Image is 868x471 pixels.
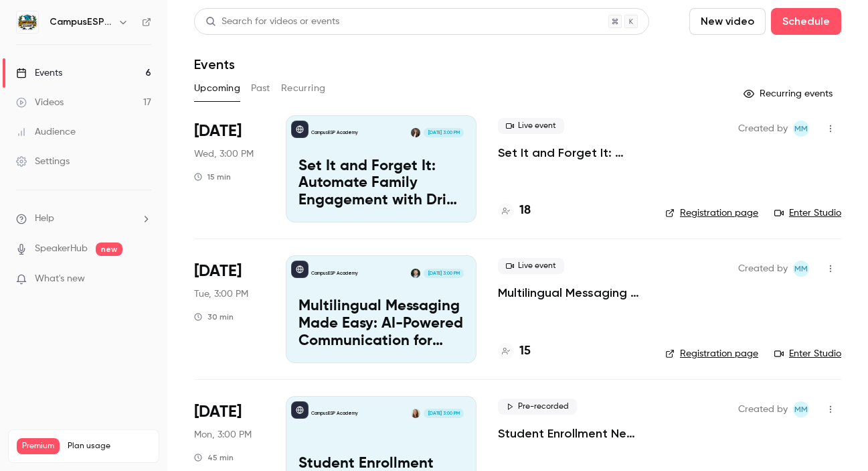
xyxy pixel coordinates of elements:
div: Search for videos or events [205,15,339,29]
span: Live event [498,118,564,134]
a: Enter Studio [774,206,841,220]
p: CampusESP Academy [311,129,358,136]
span: Created by [738,121,788,137]
span: [DATE] [194,401,242,423]
h1: Events [194,56,235,72]
span: Tue, 3:00 PM [194,287,248,301]
div: 15 min [194,172,231,182]
a: 15 [498,342,531,360]
span: MM [794,261,808,277]
a: Student Enrollment New User Training [498,425,644,442]
button: Schedule [771,8,841,35]
span: [DATE] [194,261,242,282]
div: Oct 14 Tue, 3:00 PM (America/New York) [194,255,264,362]
a: SpeakerHub [35,242,88,256]
button: Recurring events [737,83,841,105]
div: 45 min [194,452,234,463]
span: Wed, 3:00 PM [194,147,254,161]
img: CampusESP Academy [17,11,38,33]
a: Multilingual Messaging Made Easy: AI-Powered Communication for Spanish-Speaking FamiliesCampusESP... [286,255,476,362]
a: Enter Studio [774,347,841,360]
div: Settings [16,155,70,168]
span: Mairin Matthews [793,121,809,137]
span: Plan usage [68,441,151,452]
span: What's new [35,272,85,286]
span: Pre-recorded [498,399,577,415]
div: Events [16,66,62,80]
h4: 18 [519,202,531,220]
h6: CampusESP Academy [50,15,112,29]
span: Mairin Matthews [793,401,809,417]
span: MM [794,121,808,137]
div: 30 min [194,312,234,322]
span: Created by [738,401,788,417]
span: Premium [17,438,60,454]
div: Videos [16,96,64,109]
span: Live event [498,258,564,274]
a: Set It and Forget It: Automate Family Engagement with Drip Text Messages [498,145,644,161]
p: CampusESP Academy [311,410,358,417]
p: Multilingual Messaging Made Easy: AI-Powered Communication for Spanish-Speaking Families [298,298,464,350]
button: Recurring [281,78,326,99]
span: MM [794,401,808,417]
span: Created by [738,261,788,277]
span: Help [35,212,54,226]
img: Mairin Matthews [411,409,420,418]
button: New video [689,8,766,35]
li: help-dropdown-opener [16,212,151,226]
a: 18 [498,202,531,220]
button: Upcoming [194,78,240,99]
a: Registration page [665,347,758,360]
span: [DATE] 3:00 PM [424,128,463,137]
span: [DATE] [194,121,242,142]
div: Audience [16,125,76,139]
img: Albert Perera [411,269,420,278]
span: new [96,243,122,256]
span: [DATE] 3:00 PM [424,409,463,418]
a: Multilingual Messaging Made Easy: AI-Powered Communication for Spanish-Speaking Families [498,285,644,301]
span: Mairin Matthews [793,261,809,277]
p: Set It and Forget It: Automate Family Engagement with Drip Text Messages [298,158,464,210]
span: Mon, 3:00 PM [194,428,252,442]
span: [DATE] 3:00 PM [424,269,463,278]
a: Set It and Forget It: Automate Family Engagement with Drip Text MessagesCampusESP AcademyRebecca ... [286,115,476,222]
img: Rebecca McCrory [411,128,420,137]
a: Registration page [665,206,758,220]
div: Oct 8 Wed, 3:00 PM (America/New York) [194,115,264,222]
h4: 15 [519,342,531,360]
iframe: Noticeable Trigger [135,273,151,285]
button: Past [251,78,270,99]
p: CampusESP Academy [311,270,358,277]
